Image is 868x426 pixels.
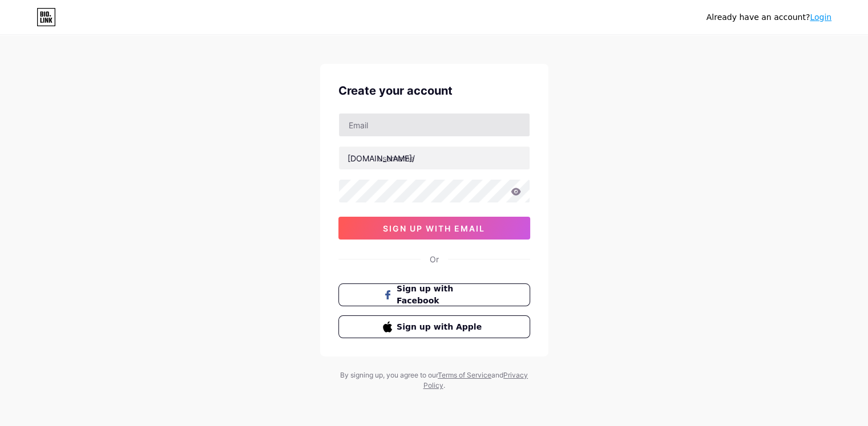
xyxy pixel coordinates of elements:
[706,11,831,23] div: Already have an account?
[397,321,485,333] span: Sign up with Apple
[338,315,530,338] button: Sign up with Apple
[339,113,530,136] input: Email
[348,152,415,164] div: [DOMAIN_NAME]/
[438,371,491,379] a: Terms of Service
[338,217,530,240] button: sign up with email
[338,82,530,99] div: Create your account
[383,224,485,233] span: sign up with email
[397,283,485,307] span: Sign up with Facebook
[339,147,530,169] input: username
[338,283,530,306] button: Sign up with Facebook
[337,370,531,391] div: By signing up, you agree to our and .
[810,13,831,22] a: Login
[430,253,439,265] div: Or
